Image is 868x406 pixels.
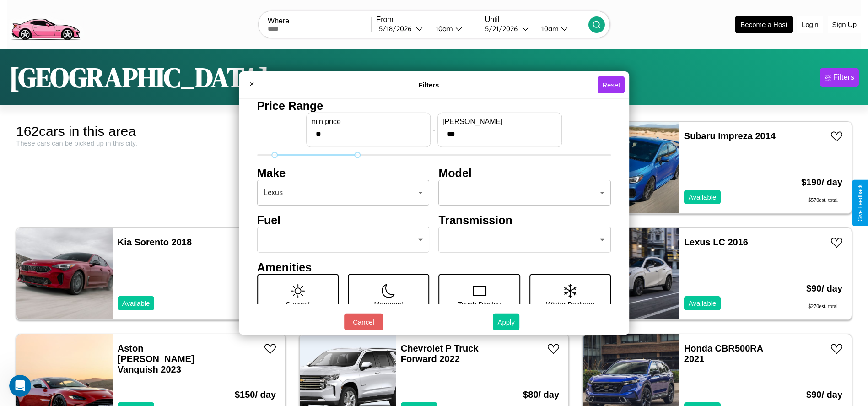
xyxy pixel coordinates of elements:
label: min price [311,117,426,125]
div: Give Feedback [857,184,863,222]
div: Filters [833,73,854,82]
h4: Price Range [257,99,611,112]
h1: [GEOGRAPHIC_DATA] [9,59,269,96]
button: 5/18/2026 [376,24,428,33]
button: Cancel [344,314,383,330]
button: 10am [534,24,588,33]
button: Become a Host [735,16,793,33]
a: Lexus LC 2016 [684,237,748,247]
label: From [376,16,480,24]
p: Moonroof [374,298,403,310]
label: Where [268,17,371,25]
h3: $ 190 / day [801,168,842,197]
p: Available [122,297,150,309]
h4: Make [257,166,430,179]
div: 5 / 21 / 2026 [485,24,522,33]
p: Available [689,191,717,203]
a: Subaru Impreza 2014 [684,131,776,141]
h4: Filters [260,81,598,89]
button: Reset [598,76,625,93]
iframe: Intercom live chat [9,375,31,397]
div: These cars can be picked up in this city. [16,139,286,147]
label: [PERSON_NAME] [442,117,557,125]
a: Aston [PERSON_NAME] Vanquish 2023 [118,343,194,374]
div: 10am [431,24,455,33]
p: Winter Package [546,298,594,310]
p: - [433,124,435,136]
h3: $ 90 / day [806,274,842,303]
p: Sunroof [286,298,310,310]
h4: Model [439,166,611,179]
button: Login [797,16,823,33]
button: Apply [493,314,519,330]
img: logo [7,5,84,43]
div: $ 270 est. total [806,303,842,310]
button: Sign Up [828,16,861,33]
h4: Fuel [257,213,430,227]
p: Available [689,297,717,309]
div: 162 cars in this area [16,124,286,139]
div: 10am [537,24,561,33]
div: $ 570 est. total [801,197,842,204]
label: Until [485,16,588,24]
h4: Transmission [439,213,611,227]
p: Touch Display [458,298,501,310]
button: 10am [428,24,480,33]
h4: Amenities [257,260,611,274]
a: Chevrolet P Truck Forward 2022 [401,343,479,364]
div: Lexus [257,179,430,205]
div: 5 / 18 / 2026 [379,24,416,33]
button: Filters [820,68,859,87]
a: Kia Sorento 2018 [118,237,192,247]
a: Honda CBR500RA 2021 [684,343,763,364]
